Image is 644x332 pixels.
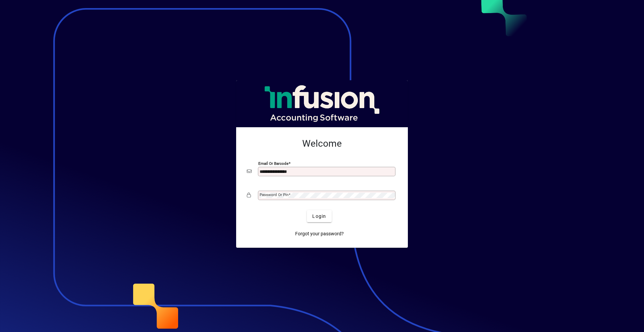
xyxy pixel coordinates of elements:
[312,213,326,220] span: Login
[247,138,397,149] h2: Welcome
[258,161,288,166] mat-label: Email or Barcode
[295,230,344,237] span: Forgot your password?
[307,210,331,222] button: Login
[260,192,288,197] mat-label: Password or Pin
[292,228,346,240] a: Forgot your password?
